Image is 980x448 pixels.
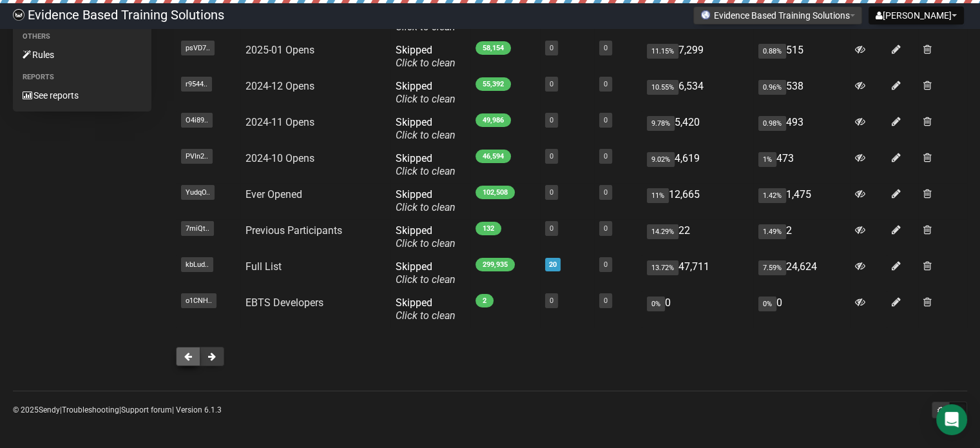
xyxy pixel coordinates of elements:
[604,224,608,233] a: 0
[550,297,553,305] a: 0
[396,201,456,213] a: Click to clean
[758,297,776,311] span: 0%
[642,111,753,147] td: 5,420
[476,186,515,199] span: 102,508
[604,260,608,269] a: 0
[39,405,60,414] a: Sendy
[753,183,850,219] td: 1,475
[642,255,753,291] td: 47,711
[642,39,753,75] td: 7,299
[753,291,850,327] td: 0
[245,116,314,128] a: 2024-11 Opens
[642,147,753,183] td: 4,619
[693,6,862,24] button: Evidence Based Training Solutions
[758,152,776,167] span: 1%
[476,150,511,163] span: 46,594
[647,224,678,239] span: 14.29%
[647,188,669,203] span: 11%
[396,44,456,69] span: Skipped
[550,44,553,52] a: 0
[245,224,342,237] a: Previous Participants
[476,294,494,307] span: 2
[550,188,553,197] a: 0
[476,222,501,235] span: 132
[396,80,456,105] span: Skipped
[13,44,151,65] a: Rules
[753,111,850,147] td: 493
[758,260,786,275] span: 7.59%
[181,293,216,308] span: o1CNH..
[245,80,314,92] a: 2024-12 Opens
[753,75,850,111] td: 538
[642,75,753,111] td: 6,534
[181,113,213,128] span: O4i89..
[753,219,850,255] td: 2
[245,44,314,56] a: 2025-01 Opens
[647,297,665,311] span: 0%
[869,6,964,24] button: [PERSON_NAME]
[245,297,323,309] a: EBTS Developers
[700,10,711,20] img: favicons
[245,152,314,164] a: 2024-10 Opens
[13,29,151,44] li: Others
[181,221,214,236] span: 7miQt..
[396,224,456,249] span: Skipped
[550,224,553,233] a: 0
[753,39,850,75] td: 515
[642,183,753,219] td: 12,665
[181,77,212,92] span: r9544..
[396,188,456,213] span: Skipped
[245,260,282,273] a: Full List
[758,224,786,239] span: 1.49%
[647,80,678,95] span: 10.55%
[181,257,213,272] span: kbLud..
[647,260,678,275] span: 13.72%
[121,405,172,414] a: Support forum
[476,77,511,91] span: 55,392
[550,152,553,161] a: 0
[550,116,553,124] a: 0
[181,41,215,55] span: psVD7..
[396,273,456,286] a: Click to clean
[758,188,786,203] span: 1.42%
[642,219,753,255] td: 22
[476,41,511,55] span: 58,154
[396,57,456,69] a: Click to clean
[642,291,753,327] td: 0
[753,255,850,291] td: 24,624
[396,297,456,322] span: Skipped
[758,44,786,59] span: 0.88%
[647,152,675,167] span: 9.02%
[604,44,608,52] a: 0
[549,260,557,269] a: 20
[13,403,222,417] p: © 2025 | | | Version 6.1.3
[604,116,608,124] a: 0
[396,260,456,286] span: Skipped
[13,85,151,106] a: See reports
[647,116,675,131] span: 9.78%
[13,9,24,21] img: 6a635aadd5b086599a41eda90e0773ac
[604,297,608,305] a: 0
[396,152,456,177] span: Skipped
[476,113,511,127] span: 49,986
[396,309,456,322] a: Click to clean
[604,80,608,88] a: 0
[396,165,456,177] a: Click to clean
[396,116,456,141] span: Skipped
[753,147,850,183] td: 473
[758,116,786,131] span: 0.98%
[936,404,967,435] div: Open Intercom Messenger
[245,188,302,200] a: Ever Opened
[604,188,608,197] a: 0
[396,93,456,105] a: Click to clean
[181,185,215,200] span: YudqO..
[550,80,553,88] a: 0
[604,152,608,161] a: 0
[62,405,119,414] a: Troubleshooting
[181,149,213,164] span: PVIn2..
[396,129,456,141] a: Click to clean
[13,70,151,85] li: Reports
[647,44,678,59] span: 11.15%
[476,258,515,271] span: 299,935
[758,80,786,95] span: 0.96%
